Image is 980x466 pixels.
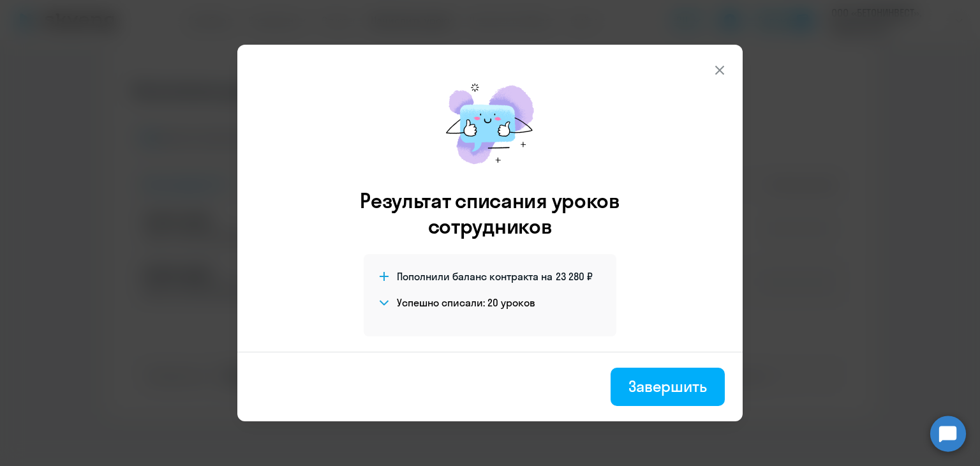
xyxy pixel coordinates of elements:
div: Завершить [628,376,707,396]
button: Завершить [611,368,725,406]
span: Пополнили баланс контракта на [397,269,553,283]
h4: Успешно списали: 20 уроков [397,296,535,310]
span: 23 280 ₽ [556,269,593,283]
h3: Результат списания уроков сотрудников [343,188,637,239]
img: mirage-message.png [433,70,547,177]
